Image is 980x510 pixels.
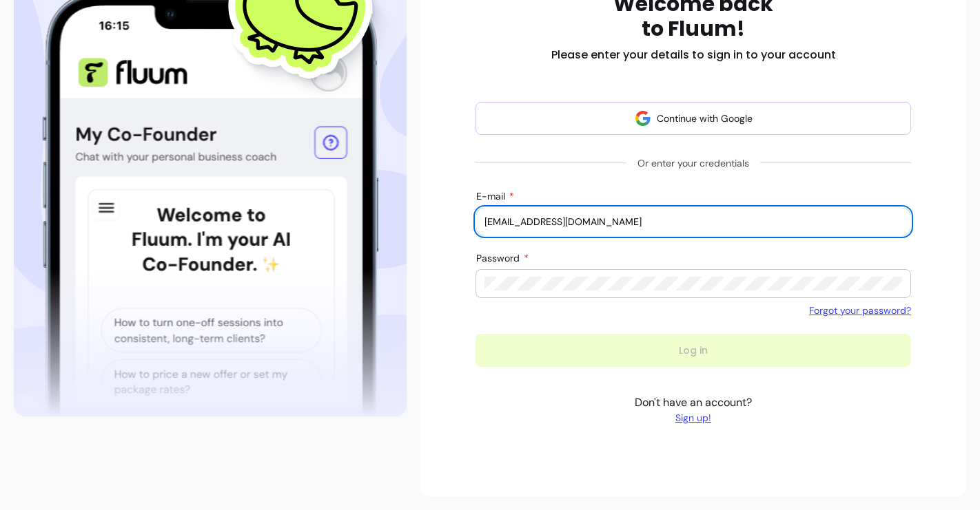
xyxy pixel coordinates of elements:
[476,190,508,202] span: E-mail
[484,277,902,290] input: Password
[551,47,836,63] h2: Please enter your details to sign in to your account
[476,102,911,135] button: Continue with Google
[626,151,760,176] span: Or enter your credentials
[635,110,651,127] img: avatar
[809,304,911,317] a: Forgot your password?
[635,394,752,425] p: Don't have an account?
[476,252,522,264] span: Password
[635,411,752,425] a: Sign up!
[484,215,902,229] input: E-mail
